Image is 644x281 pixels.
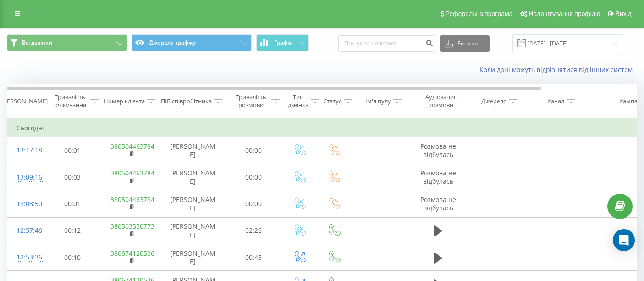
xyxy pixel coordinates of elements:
div: Статус [323,97,341,105]
span: Всі дзвінки [22,39,52,46]
div: Тривалість очікування [52,93,88,109]
div: [PERSON_NAME] [1,97,48,105]
span: Розмова не відбулась [420,142,456,159]
div: 12:57:46 [17,222,35,240]
span: Розмова не відбулась [420,169,456,185]
span: Реферальна програма [446,10,513,17]
div: Ім'я пулу [365,97,391,105]
a: Коли дані можуть відрізнятися вiд інших систем [479,65,637,74]
span: Графік [274,39,292,46]
td: 00:01 [44,191,101,217]
div: 12:53:36 [17,248,35,266]
td: 02:26 [225,217,282,244]
td: [PERSON_NAME] [161,137,225,164]
a: 380504463784 [110,142,154,151]
td: 00:00 [225,137,282,164]
div: 13:17:18 [17,141,35,159]
button: Графік [256,34,309,51]
span: Налаштування профілю [528,10,600,17]
input: Пошук за номером [338,35,435,52]
div: Джерело [481,97,507,105]
div: ПІБ співробітника [161,97,212,105]
td: 00:00 [225,164,282,191]
div: Номер клієнта [104,97,145,105]
div: 13:09:16 [17,169,35,186]
button: Джерела трафіку [132,34,252,51]
td: [PERSON_NAME] [161,164,225,191]
td: [PERSON_NAME] [161,244,225,271]
td: 00:10 [44,244,101,271]
button: Всі дзвінки [7,34,127,51]
td: [PERSON_NAME] [161,217,225,244]
td: 00:01 [44,137,101,164]
div: 13:08:50 [17,195,35,213]
span: Вихід [616,10,632,17]
a: 380674120536 [110,249,154,258]
td: 00:03 [44,164,101,191]
button: Експорт [440,35,490,52]
a: 380504463784 [110,169,154,177]
div: Тривалість розмови [233,93,269,109]
td: 00:12 [44,217,101,244]
td: 00:45 [225,244,282,271]
div: Тип дзвінка [288,93,308,109]
td: [PERSON_NAME] [161,191,225,217]
div: Аудіозапис розмови [418,93,463,109]
a: 380504463784 [110,195,154,204]
td: 00:00 [225,191,282,217]
span: Розмова не відбулась [420,195,456,212]
div: Open Intercom Messenger [613,229,635,251]
a: 380503550773 [110,222,154,230]
div: Канал [547,97,564,105]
